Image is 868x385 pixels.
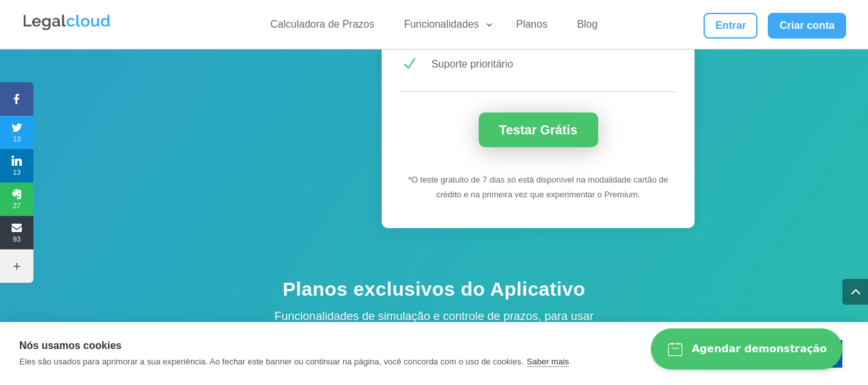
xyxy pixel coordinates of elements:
p: Funcionalidades de simulação e controle de prazos, para usar exclusivamente em aplicativos Androi... [242,307,627,345]
a: Saber mais [527,357,569,367]
a: Planos [508,18,555,37]
a: Entrar [704,13,757,39]
span: N [401,56,417,72]
img: Legalcloud Logo [22,13,112,32]
a: Logo da Legalcloud [22,23,112,34]
a: Calculadora de Prazos [263,18,382,37]
p: Eles são usados para aprimorar a sua experiência. Ao fechar este banner ou continuar na página, v... [19,357,524,366]
p: *O teste gratuito de 7 dias só está disponível na modalidade cartão de crédito e na primeira vez ... [404,173,671,202]
a: Funcionalidades [396,18,495,37]
h4: Planos exclusivos do Aplicativo [209,276,659,308]
a: Testar Grátis [479,112,598,147]
a: Criar conta [768,13,846,39]
a: Blog [569,18,605,37]
strong: Nós usamos cookies [19,340,121,351]
p: Suporte prioritário [431,56,675,73]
